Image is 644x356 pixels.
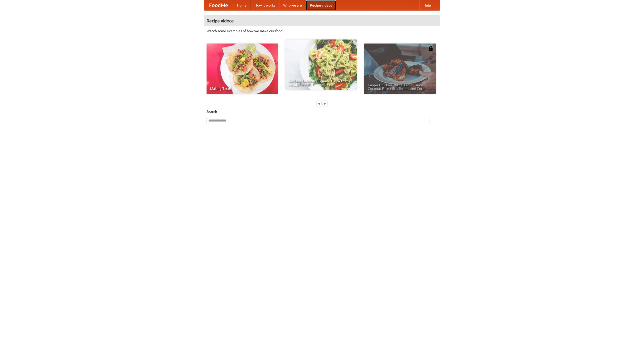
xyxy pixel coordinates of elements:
a: Help [419,0,435,10]
a: Home [233,0,251,10]
img: 483408.png [428,46,433,51]
p: Watch some examples of how we make our food! [207,28,437,33]
div: » [323,100,327,107]
a: Who we are [279,0,306,10]
h4: Recipe videos [204,16,440,26]
a: Making Tacos [207,44,278,94]
span: Making Tacos [210,87,274,90]
a: FoodMe [204,0,233,10]
div: « [317,100,321,107]
a: How it works [251,0,279,10]
a: Recipe videos [306,0,336,10]
span: An Easy, Summery Tomato Pasta That's Ready for Fall [289,79,353,86]
h5: Search [207,109,437,114]
a: An Easy, Summery Tomato Pasta That's Ready for Fall [285,39,357,90]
